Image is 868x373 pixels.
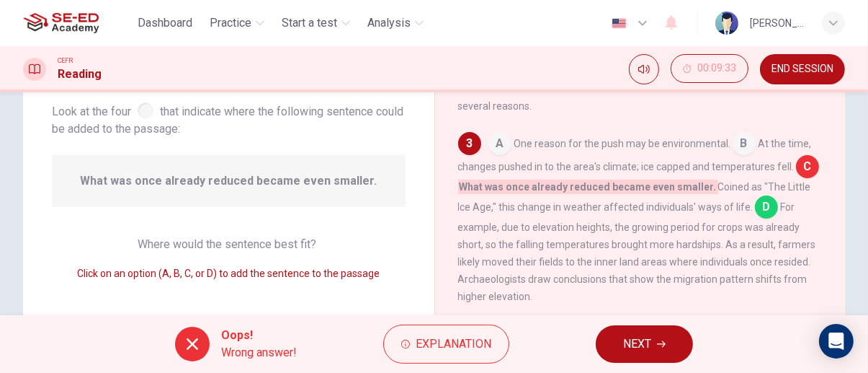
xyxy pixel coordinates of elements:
[760,54,845,84] button: END SESSION
[282,14,337,32] span: Start a test
[204,10,270,36] button: Practice
[58,66,102,83] h1: Reading
[610,18,628,29] img: en
[362,10,429,36] button: Analysis
[23,9,132,38] a: SE-ED Academy logo
[671,54,748,84] div: Hide
[596,325,693,363] button: NEXT
[458,180,718,194] span: What was once already reduced became even smaller.
[221,344,297,361] span: Wrong answer!
[514,138,731,149] span: One reason for the push may be environmental.
[796,155,819,178] span: C
[755,196,778,219] span: D
[276,10,356,36] button: Start a test
[819,324,854,359] div: Open Intercom Messenger
[52,100,406,138] span: Look at the four that indicate where the following sentence could be added to the passage:
[671,54,748,83] button: 00:09:33
[715,12,738,35] img: Profile picture
[221,327,297,344] span: Oops!
[733,132,756,155] span: B
[697,63,736,74] span: 00:09:33
[138,237,319,251] span: Where would the sentence best fit?
[383,325,509,364] button: Explanation
[367,14,411,32] span: Analysis
[750,14,805,32] div: [PERSON_NAME]
[416,334,491,354] span: Explanation
[138,14,192,32] span: Dashboard
[458,132,481,155] div: 3
[771,63,833,75] span: END SESSION
[23,9,99,38] img: SE-ED Academy logo
[629,54,659,84] div: Mute
[488,132,511,155] span: A
[210,14,251,32] span: Practice
[623,334,651,354] span: NEXT
[77,268,380,279] span: Click on an option (A, B, C, or D) to add the sentence to the passage
[58,56,73,66] span: CEFR
[132,10,198,36] button: Dashboard
[80,172,377,190] span: What was once already reduced became even smaller.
